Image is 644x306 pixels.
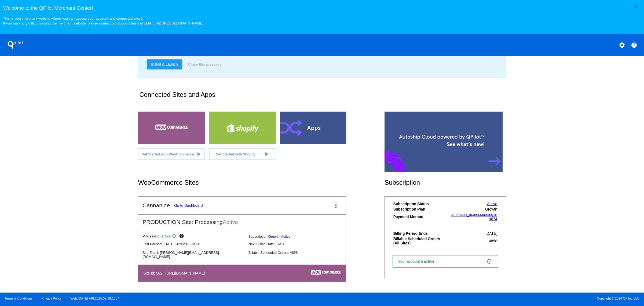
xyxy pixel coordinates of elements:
[151,62,178,66] span: Install & Launch
[248,234,350,239] p: Subscription:
[179,233,185,240] mat-icon: help
[489,239,497,243] span: 4858
[424,259,438,264] span: active!
[393,255,498,268] a: Your account isactive! sync
[393,231,445,236] th: Billing Period Ends
[333,202,339,209] mat-icon: more_vert
[209,148,276,160] a: Get Started with Shopify
[3,5,641,11] h3: Welcome to the QPilot Merchant Center!
[398,259,441,264] span: Your account is
[143,21,203,25] a: [EMAIL_ADDRESS][DOMAIN_NAME]
[161,234,171,239] span: Active
[143,271,208,275] h4: Site Id: 582 | [URL][DOMAIN_NAME]
[451,212,482,217] span: american_express
[139,91,503,103] h2: Connected Sites and Apps
[248,251,350,255] p: Billable Scheduled Orders: 4858
[633,3,639,10] mat-icon: close
[138,215,346,225] h2: PRODUCTION Site: Processing
[327,297,639,300] span: Copyright © 2024 QPilot, LLC
[5,297,32,300] a: Terms & Conditions
[195,151,202,157] mat-icon: play_arrow
[142,202,170,209] h2: Cannanine
[393,207,445,212] th: Subscription Plan
[393,212,445,221] th: Payment Method
[3,16,203,25] small: This is your merchant website where you can access your account and connected site(s). If you hav...
[186,59,223,69] button: Close this message
[138,148,205,160] a: Get Started with WooCommerce
[268,234,291,239] a: Growth: Active
[216,152,256,156] span: Get Started with Shopify
[451,212,497,221] a: american_expressending in 9674
[487,202,497,206] a: Active
[142,233,244,240] p: Processing:
[263,151,270,157] mat-icon: play_arrow
[393,236,445,245] th: Billable Scheduled Orders (All Sites)
[174,203,203,208] a: Go to Dashboard
[485,231,497,236] span: [DATE]
[631,42,637,48] mat-icon: help
[138,179,385,186] h2: WooCommerce Sites
[142,242,244,246] p: Last Paused: [DATE] 20:35:01 GMT-8
[248,242,350,246] p: Next Billing Date: [DATE]
[485,207,497,211] span: Growth
[385,179,506,186] h2: Subscription
[71,297,119,300] a: Web:[DATE] API:2025.08.19.1657
[223,219,238,225] span: Active
[311,270,341,276] img: c53aa0e5-ae75-48aa-9bee-956650975ee5
[393,201,445,206] th: Subscription Status
[171,233,178,240] mat-icon: sync
[147,59,182,69] a: Install & Launch
[5,40,26,50] h1: QPilot
[142,251,244,259] p: Site Email: [PERSON_NAME][EMAIL_ADDRESS][DOMAIN_NAME]
[42,297,62,300] a: Privacy Policy
[619,42,625,48] mat-icon: settings
[486,258,492,265] mat-icon: sync
[141,152,194,156] span: Get Started with WooCommerce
